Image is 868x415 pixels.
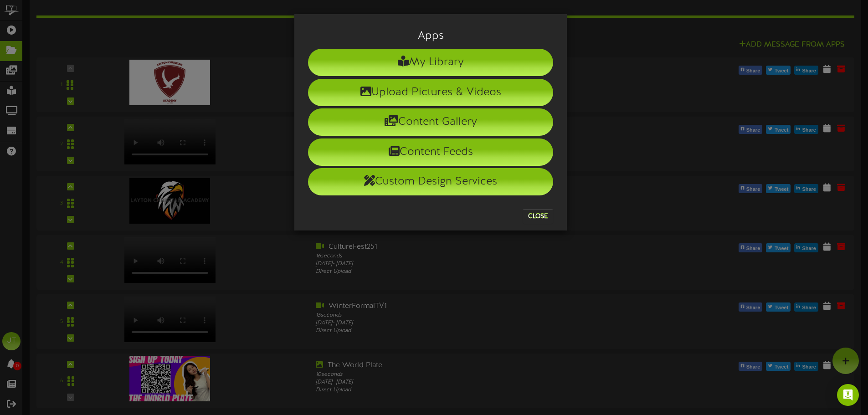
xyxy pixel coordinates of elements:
[308,49,553,76] li: My Library
[308,108,553,136] li: Content Gallery
[308,30,553,42] h3: Apps
[308,79,553,106] li: Upload Pictures & Videos
[308,168,553,195] li: Custom Design Services
[308,138,553,166] li: Content Feeds
[837,384,859,406] div: Open Intercom Messenger
[523,209,553,224] button: Close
